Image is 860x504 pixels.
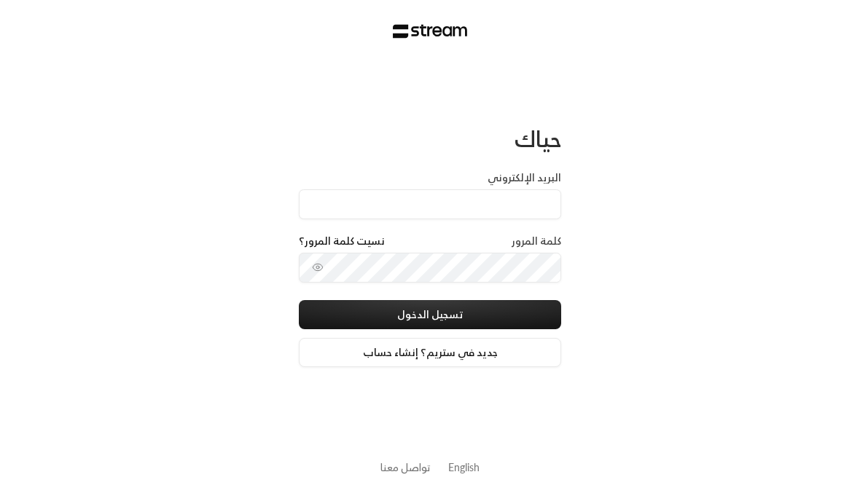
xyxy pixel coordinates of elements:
[393,24,468,39] img: Stream Logo
[515,119,561,158] span: حياك
[306,256,329,279] button: toggle password visibility
[299,300,561,329] button: تسجيل الدخول
[299,234,385,248] a: نسيت كلمة المرور؟
[380,460,431,475] button: تواصل معنا
[512,234,561,248] label: كلمة المرور
[488,170,561,185] label: البريد الإلكتروني
[448,454,480,481] a: English
[299,338,561,367] a: جديد في ستريم؟ إنشاء حساب
[380,458,431,476] a: تواصل معنا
